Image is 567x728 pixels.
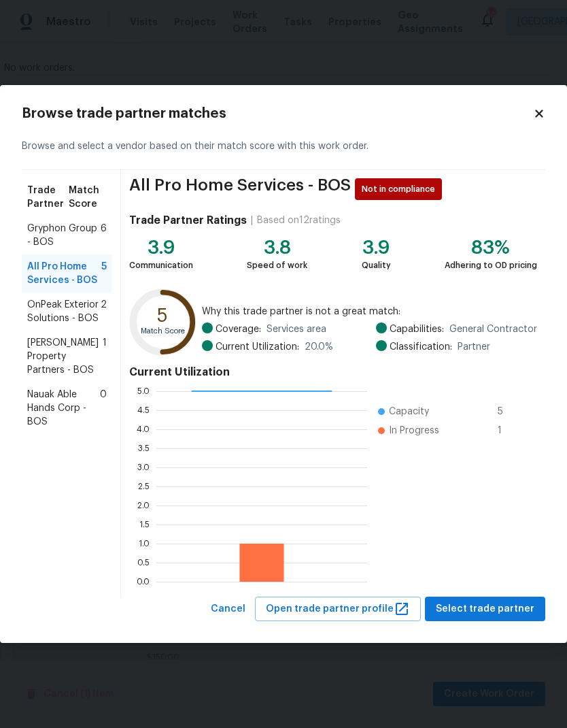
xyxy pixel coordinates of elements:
[69,184,107,211] span: Match Score
[27,298,101,325] span: OnPeak Exterior Solutions - BOS
[129,178,351,200] span: All Pro Home Services - BOS
[390,340,452,354] span: Classification:
[101,298,107,325] span: 2
[137,425,150,433] text: 4.0
[389,405,429,418] span: Capacity
[216,322,261,336] span: Coverage:
[216,340,299,354] span: Current Utilization:
[445,241,537,254] div: 83%
[139,520,150,528] text: 1.5
[129,259,193,272] div: Communication
[267,322,326,336] span: Services area
[425,597,545,622] button: Select trade partner
[436,601,534,618] span: Select trade partner
[137,386,150,395] text: 5.0
[157,307,168,325] text: 5
[362,259,391,272] div: Quality
[139,539,150,547] text: 1.0
[138,444,150,452] text: 3.5
[138,482,150,490] text: 2.5
[257,214,341,227] div: Based on 12 ratings
[129,365,537,379] h4: Current Utilization
[389,424,439,437] span: In Progress
[27,222,101,249] span: Gryphon Group - BOS
[205,597,251,622] button: Cancel
[255,597,421,622] button: Open trade partner profile
[137,577,150,585] text: 0.0
[141,327,185,335] text: Match Score
[202,305,537,318] span: Why this trade partner is not a great match:
[390,322,444,336] span: Capabilities:
[129,241,193,254] div: 3.9
[445,259,537,272] div: Adhering to OD pricing
[266,601,410,618] span: Open trade partner profile
[137,406,150,414] text: 4.5
[129,214,247,227] h4: Trade Partner Ratings
[305,340,333,354] span: 20.0 %
[27,184,69,211] span: Trade Partner
[137,501,150,509] text: 2.0
[458,340,490,354] span: Partner
[100,388,107,429] span: 0
[137,558,150,566] text: 0.5
[22,123,545,170] div: Browse and select a vendor based on their match score with this work order.
[101,222,107,249] span: 6
[101,260,107,287] span: 5
[27,336,103,377] span: [PERSON_NAME] Property Partners - BOS
[498,424,519,437] span: 1
[22,107,533,120] h2: Browse trade partner matches
[498,405,519,418] span: 5
[362,241,391,254] div: 3.9
[362,182,441,196] span: Not in compliance
[211,601,245,618] span: Cancel
[103,336,107,377] span: 1
[247,214,257,227] div: |
[247,259,307,272] div: Speed of work
[137,463,150,471] text: 3.0
[449,322,537,336] span: General Contractor
[27,260,101,287] span: All Pro Home Services - BOS
[27,388,100,429] span: Nauak Able Hands Corp - BOS
[247,241,307,254] div: 3.8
